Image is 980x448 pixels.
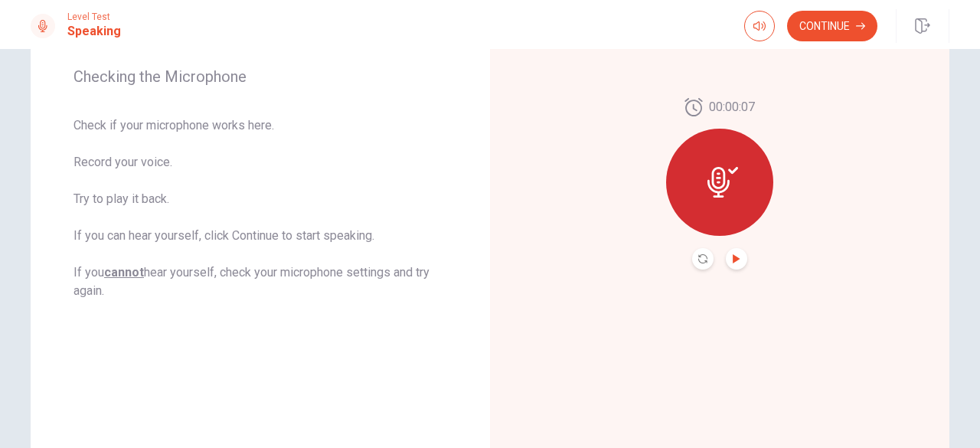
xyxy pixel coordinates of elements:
[73,67,447,86] span: Checking the Microphone
[104,265,144,280] u: cannot
[692,248,714,270] button: Record Again
[67,22,121,41] h1: Speaking
[787,11,877,41] button: Continue
[67,11,121,22] span: Level Test
[73,116,447,300] span: Check if your microphone works here. Record your voice. Try to play it back. If you can hear your...
[709,98,755,116] span: 00:00:07
[726,248,747,270] button: Play Audio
